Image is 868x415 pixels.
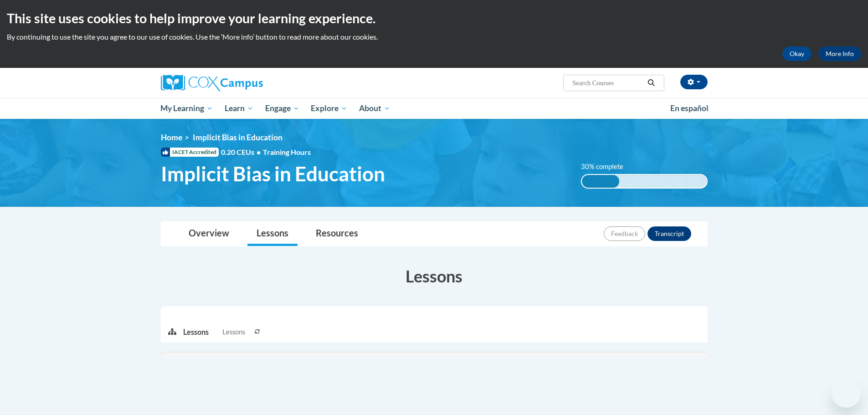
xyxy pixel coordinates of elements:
[193,133,282,142] span: Implicit Bias in Education
[222,327,245,337] span: Lessons
[161,133,182,142] a: Home
[307,222,367,246] a: Resources
[604,226,645,241] button: Feedback
[247,222,298,246] a: Lessons
[160,103,213,114] span: My Learning
[7,9,861,27] h2: This site uses cookies to help improve your learning experience.
[818,46,861,61] a: More Info
[647,226,691,241] button: Transcript
[161,75,263,91] img: Cox Campus
[219,98,259,119] a: Learn
[305,98,353,119] a: Explore
[832,379,861,408] iframe: Button to launch messaging window
[183,327,209,337] p: Lessons
[7,32,861,42] p: By continuing to use the site you agree to our use of cookies. Use the ‘More info’ button to read...
[161,162,385,186] span: Implicit Bias in Education
[680,75,708,89] button: Account Settings
[644,77,658,88] button: Search
[311,103,347,114] span: Explore
[161,265,708,287] h3: Lessons
[161,148,219,157] span: IACET Accredited
[359,103,390,114] span: About
[225,103,253,114] span: Learn
[582,175,619,188] div: 30% complete
[147,98,721,119] div: Main menu
[180,222,238,246] a: Overview
[571,77,644,88] input: Search Courses
[664,99,714,118] a: En español
[782,46,812,61] button: Okay
[263,148,311,156] span: Training Hours
[221,147,263,157] span: 0.20 CEUs
[161,75,334,91] a: Cox Campus
[670,103,709,113] span: En español
[581,162,633,172] label: 30% complete
[155,98,219,119] a: My Learning
[257,148,261,156] span: •
[265,103,299,114] span: Engage
[259,98,305,119] a: Engage
[353,98,396,119] a: About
